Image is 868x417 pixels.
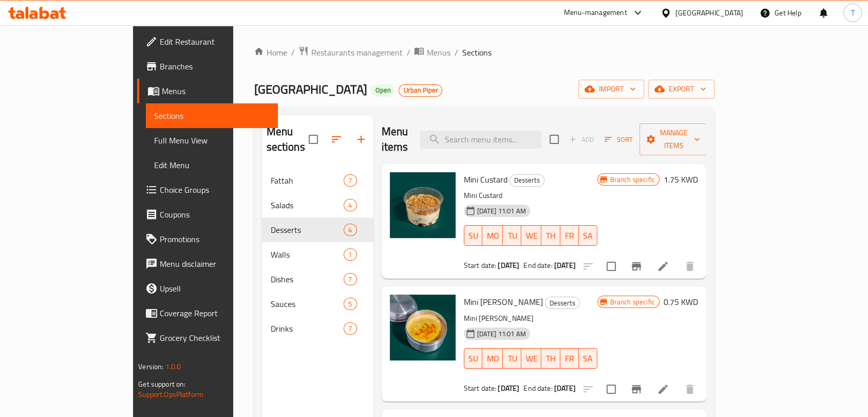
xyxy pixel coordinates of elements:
[262,217,373,242] div: Desserts4
[624,254,649,279] button: Branch-specific-item
[371,84,394,97] div: Open
[648,80,714,99] button: export
[426,46,450,59] span: Menus
[160,233,270,245] span: Promotions
[554,382,576,395] b: [DATE]
[270,199,344,211] span: Salads
[675,7,743,19] div: [GEOGRAPHIC_DATA]
[523,382,552,395] span: End date:
[545,297,580,309] div: Desserts
[454,46,458,59] li: /
[602,132,635,148] button: Sort
[344,248,356,261] div: items
[270,298,344,310] span: Sauces
[344,273,356,285] div: items
[344,324,356,334] span: 7
[656,83,706,96] span: export
[344,174,356,187] div: items
[160,332,270,344] span: Grocery Checklist
[137,301,278,325] a: Coverage Report
[677,377,702,402] button: delete
[464,189,597,202] p: Mini Custard
[344,275,356,284] span: 7
[298,46,402,59] a: Restaurants management
[543,129,565,150] span: Select section
[486,228,499,243] span: MO
[146,153,278,177] a: Edit Menu
[160,60,270,72] span: Branches
[473,329,530,339] span: [DATE] 11:01 AM
[579,348,597,369] button: SA
[344,299,356,309] span: 5
[510,174,544,186] span: Desserts
[507,228,517,243] span: TU
[468,228,479,243] span: SU
[657,260,669,273] a: Edit menu item
[523,259,552,272] span: End date:
[311,46,402,59] span: Restaurants management
[521,348,541,369] button: WE
[525,228,537,243] span: WE
[371,86,394,95] span: Open
[303,129,324,150] span: Select all sections
[254,46,714,59] nav: breadcrumb
[564,351,575,366] span: FR
[154,110,270,122] span: Sections
[664,295,698,309] h6: 0.75 KWD
[344,250,356,260] span: 1
[598,132,639,148] span: Sort items
[270,174,344,187] span: Fattah
[498,382,519,395] b: [DATE]
[160,307,270,319] span: Coverage Report
[137,227,278,251] a: Promotions
[137,276,278,301] a: Upsell
[482,348,503,369] button: MO
[137,251,278,276] a: Menu disclaimer
[525,351,537,366] span: WE
[503,348,521,369] button: TU
[262,168,373,193] div: Fattah7
[137,54,278,79] a: Branches
[468,351,479,366] span: SU
[270,322,344,335] span: Drinks
[541,348,560,369] button: TH
[464,312,597,325] p: Mini [PERSON_NAME]
[473,206,530,216] span: [DATE] 11:01 AM
[154,134,270,147] span: Full Menu View
[560,225,579,246] button: FR
[262,164,373,345] nav: Menu sections
[464,294,543,310] span: Mini [PERSON_NAME]
[390,295,456,360] img: Mini Elba
[160,258,270,270] span: Menu disclaimer
[578,80,644,99] button: import
[600,256,622,277] span: Select to update
[344,224,356,236] div: items
[344,322,356,335] div: items
[146,103,278,128] a: Sections
[464,225,483,246] button: SU
[564,7,627,19] div: Menu-management
[162,85,270,97] span: Menus
[560,348,579,369] button: FR
[565,132,598,148] span: Add item
[464,172,507,187] span: Mini Custard
[160,35,270,48] span: Edit Restaurant
[270,248,344,261] div: Walls
[344,176,356,186] span: 7
[414,46,450,59] a: Menus
[344,199,356,211] div: items
[344,201,356,210] span: 4
[344,298,356,310] div: items
[648,126,700,152] span: Manage items
[464,382,497,395] span: Start date:
[482,225,503,246] button: MO
[583,351,593,366] span: SA
[606,175,659,185] span: Branch specific
[605,134,633,146] span: Sort
[262,292,373,316] div: Sauces5
[639,123,708,155] button: Manage items
[324,127,349,152] span: Sort sections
